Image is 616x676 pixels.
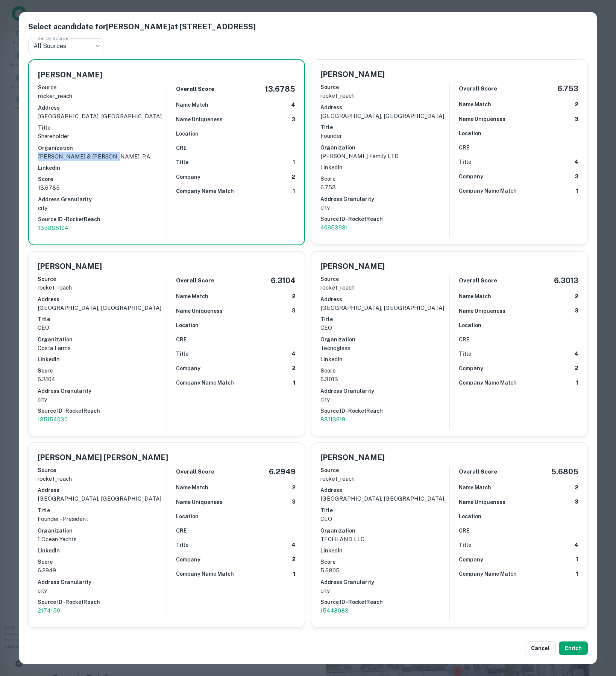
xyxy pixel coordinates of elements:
p: CEO [320,323,449,332]
h6: Address Granularity [320,195,449,203]
p: rocket_reach [38,92,167,101]
h6: 3 [292,306,296,315]
h6: LinkedIn [38,546,167,555]
h6: Organization [38,527,167,535]
h6: 3 [292,498,296,506]
h6: Source ID - RocketReach [38,598,167,606]
p: [GEOGRAPHIC_DATA], [GEOGRAPHIC_DATA] [320,303,449,312]
h6: Overall Score [459,84,497,93]
h6: Location [459,512,481,521]
p: [GEOGRAPHIC_DATA], [GEOGRAPHIC_DATA] [38,112,167,121]
h6: Overall Score [176,276,214,285]
h6: Company [176,555,200,564]
h6: Company Name Match [176,187,234,195]
h6: Title [459,158,471,166]
h6: 2 [292,173,295,181]
p: 135154030 [38,415,167,424]
h6: Name Match [459,483,491,492]
p: rocket_reach [38,474,167,483]
button: Enrich [559,641,588,655]
h6: Source [38,466,167,474]
h5: 6.3104 [271,275,296,286]
h6: 1 [576,379,578,387]
h6: Name Match [176,483,208,492]
h6: Address [38,295,167,303]
h6: Name Match [176,101,208,109]
h6: Score [38,175,167,183]
p: city [38,395,167,404]
h6: 3 [575,306,578,315]
h6: Source [38,275,167,283]
p: rocket_reach [320,283,449,292]
h6: 3 [575,115,578,124]
h5: Select a candidate for [PERSON_NAME] at [STREET_ADDRESS] [28,21,588,32]
p: [PERSON_NAME] & [PERSON_NAME], P.A. [38,152,167,161]
h6: Organization [320,335,449,344]
h6: Address [320,103,449,112]
h6: 1 [576,570,578,578]
h6: Overall Score [459,276,497,285]
h6: Source [320,83,449,91]
p: city [320,203,449,212]
h6: Company [459,364,483,373]
h6: Company Name Match [459,570,517,578]
p: Tecnoglass [320,344,449,353]
h6: Location [459,129,481,137]
p: 83113619 [320,415,449,424]
h6: Location [176,321,199,329]
a: 40953931 [320,223,449,232]
p: rocket_reach [38,283,167,292]
h6: Company [176,173,200,181]
h6: Name Uniqueness [176,307,223,315]
h6: Organization [320,527,449,535]
h6: Title [38,315,167,323]
h6: LinkedIn [320,355,449,364]
h6: LinkedIn [320,163,449,172]
h6: Address Granularity [38,195,167,204]
h6: 2 [292,364,296,373]
p: 2174159 [38,606,167,615]
h6: Company [459,172,483,181]
h6: Source [38,83,167,92]
div: Chat Widget [578,616,616,652]
a: 15448083 [320,606,449,615]
p: [PERSON_NAME] Family LTD [320,152,449,161]
h6: Source [320,275,449,283]
h6: 4 [574,350,578,358]
h6: Company Name Match [176,379,234,387]
h6: Location [459,321,481,329]
p: CEO [38,323,167,332]
h6: Name Uniqueness [459,307,505,315]
h6: Name Uniqueness [459,498,505,506]
h6: 1 [576,187,578,195]
h6: Title [320,506,449,515]
h6: Title [459,541,471,549]
h6: Company Name Match [176,570,234,578]
h6: Overall Score [176,85,214,94]
p: rocket_reach [320,474,449,483]
h6: Name Match [459,100,491,109]
h6: Company Name Match [459,379,517,387]
h6: Title [38,124,167,132]
h6: 1 [293,158,295,167]
h6: LinkedIn [320,546,449,555]
p: [GEOGRAPHIC_DATA], [GEOGRAPHIC_DATA] [38,494,167,503]
h5: 13.6785 [265,83,295,95]
h6: CRE [459,143,469,152]
h5: 6.3013 [554,275,578,286]
p: [GEOGRAPHIC_DATA], [GEOGRAPHIC_DATA] [38,303,167,312]
h6: LinkedIn [38,355,167,364]
h6: 4 [574,541,578,549]
h6: Score [320,558,449,566]
p: CEO [320,515,449,524]
h6: Overall Score [176,468,214,476]
label: Filter by Source [33,35,68,41]
h6: Address [38,486,167,494]
h6: 4 [574,158,578,166]
p: 135885194 [38,223,167,232]
p: city [320,395,449,404]
h6: Name Uniqueness [176,498,223,506]
h6: 3 [291,115,295,124]
h6: Score [38,367,167,375]
h6: Source ID - RocketReach [38,407,167,415]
